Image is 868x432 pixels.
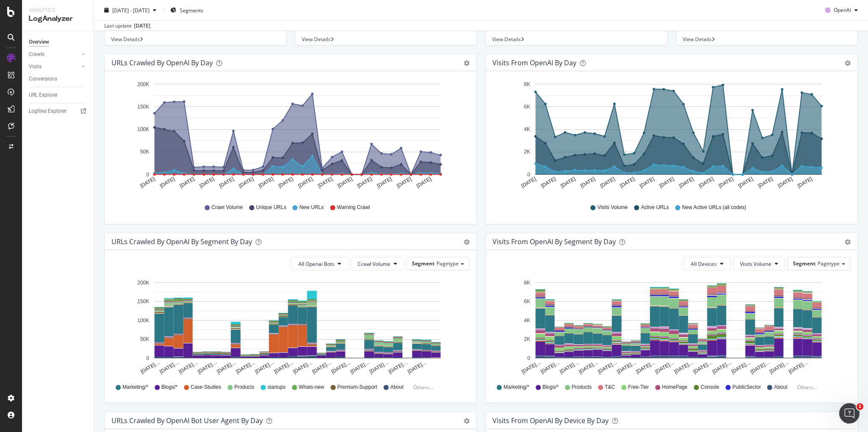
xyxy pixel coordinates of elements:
[29,38,88,47] a: Overview
[29,62,79,71] a: Visits
[104,22,150,30] div: Last update
[122,384,148,391] span: Marketing/*
[492,78,851,196] svg: A chart.
[524,318,530,323] text: 4K
[29,50,45,59] div: Crawls
[701,384,719,391] span: Console
[299,204,323,211] span: New URLs
[796,176,813,189] text: [DATE]
[678,176,695,189] text: [DATE]
[137,81,149,87] text: 200K
[218,176,235,189] text: [DATE]
[857,403,863,410] span: 1
[137,126,149,132] text: 100K
[793,260,815,267] span: Segment
[356,176,373,189] text: [DATE]
[161,384,178,391] span: Blogs/*
[29,50,79,59] a: Crawls
[524,298,530,304] text: 6K
[542,384,559,391] span: Blogs/*
[492,277,851,376] div: A chart.
[740,260,771,268] span: Visits Volume
[628,384,649,391] span: Free-Tier
[605,384,615,391] span: T&C
[111,416,263,425] div: URLs Crawled by OpenAI bot User Agent By Day
[111,277,470,376] svg: A chart.
[524,104,530,110] text: 6K
[682,204,746,211] span: New Active URLs (all codes)
[111,59,213,67] div: URLs Crawled by OpenAI by day
[258,176,275,189] text: [DATE]
[297,176,314,189] text: [DATE]
[111,78,470,196] svg: A chart.
[390,384,403,391] span: About
[524,336,530,342] text: 2K
[683,36,712,43] span: View Details
[396,176,413,189] text: [DATE]
[757,176,774,189] text: [DATE]
[267,384,286,391] span: startups
[159,176,176,189] text: [DATE]
[291,257,348,270] button: All Openai Bots
[520,176,537,189] text: [DATE]
[527,355,530,361] text: 0
[234,384,254,391] span: Products
[139,176,156,189] text: [DATE]
[492,416,609,425] div: Visits From OpenAI By Device By Day
[337,204,370,211] span: Warning Crawl
[464,60,470,66] div: gear
[337,384,377,391] span: Premium-Support
[337,176,353,189] text: [DATE]
[412,260,434,267] span: Segment
[524,126,530,132] text: 4K
[29,62,42,71] div: Visits
[134,22,150,30] div: [DATE]
[29,7,87,14] div: Analytics
[658,176,675,189] text: [DATE]
[733,257,785,270] button: Visits Volume
[415,176,432,189] text: [DATE]
[191,384,221,391] span: Case-Studies
[797,384,821,391] div: Others...
[29,107,67,116] div: Logfiles Explorer
[111,237,252,246] div: URLs Crawled by OpenAI By Segment By Day
[492,36,521,43] span: View Details
[839,403,860,424] iframe: Intercom live chat
[732,384,761,391] span: PublicSector
[572,384,592,391] span: Products
[298,260,334,268] span: All Openai Bots
[351,257,404,270] button: Crawl Volume
[718,176,734,189] text: [DATE]
[29,75,88,84] a: Conversions
[599,176,616,189] text: [DATE]
[277,176,294,189] text: [DATE]
[137,318,149,323] text: 100K
[29,14,87,24] div: LogAnalyzer
[464,239,470,245] div: gear
[29,91,58,100] div: URL Explorer
[641,204,669,211] span: Active URLs
[299,384,324,391] span: Whats-new
[413,384,437,391] div: Others...
[317,176,334,189] text: [DATE]
[140,149,149,155] text: 50K
[540,176,557,189] text: [DATE]
[167,3,207,17] button: Segments
[437,260,459,267] span: Pagetype
[29,91,88,100] a: URL Explorer
[698,176,715,189] text: [DATE]
[504,384,529,391] span: Marketing/*
[492,59,576,67] div: Visits from OpenAI by day
[777,176,794,189] text: [DATE]
[101,3,160,17] button: [DATE] - [DATE]
[146,355,149,361] text: 0
[111,36,140,43] span: View Details
[691,260,717,268] span: All Devices
[492,237,616,246] div: Visits from OpenAI By Segment By Day
[358,260,390,268] span: Crawl Volume
[662,384,687,391] span: HomePage
[137,280,149,286] text: 200K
